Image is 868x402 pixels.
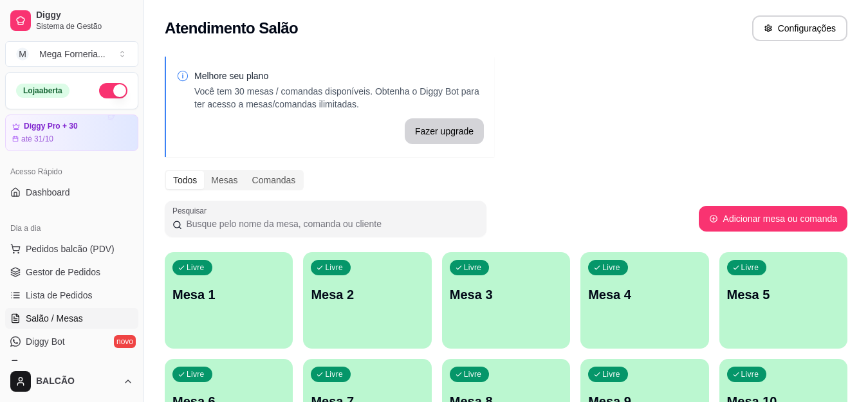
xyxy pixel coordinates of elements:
[21,134,53,144] article: até 31/10
[325,369,343,379] p: Livre
[39,48,106,60] div: Mega Forneria ...
[727,286,840,304] p: Mesa 5
[5,262,138,282] a: Gestor de Pedidos
[719,252,847,349] button: LivreMesa 5
[182,217,479,230] input: Pesquisar
[26,186,70,199] span: Dashboard
[24,122,78,131] article: Diggy Pro + 30
[16,84,69,98] div: Loja aberta
[5,239,138,259] button: Pedidos balcão (PDV)
[5,354,138,375] a: KDS
[442,252,570,349] button: LivreMesa 3
[602,262,620,273] p: Livre
[699,206,847,232] button: Adicionar mesa ou comanda
[26,358,44,371] span: KDS
[5,331,138,352] a: Diggy Botnovo
[36,10,133,21] span: Diggy
[5,308,138,329] a: Salão / Mesas
[99,83,127,98] button: Alterar Status
[36,376,118,387] span: BALCÃO
[187,369,205,379] p: Livre
[187,262,205,273] p: Livre
[5,218,138,239] div: Dia a dia
[26,312,83,325] span: Salão / Mesas
[16,48,29,60] span: M
[245,171,303,189] div: Comandas
[204,171,245,189] div: Mesas
[26,266,100,279] span: Gestor de Pedidos
[5,5,138,36] a: DiggySistema de Gestão
[5,161,138,182] div: Acesso Rápido
[325,262,343,273] p: Livre
[172,205,211,216] label: Pesquisar
[741,262,759,273] p: Livre
[405,118,484,144] button: Fazer upgrade
[602,369,620,379] p: Livre
[303,252,431,349] button: LivreMesa 2
[5,366,138,397] button: BALCÃO
[26,242,115,255] span: Pedidos balcão (PDV)
[26,335,65,348] span: Diggy Bot
[464,262,482,273] p: Livre
[5,41,138,67] button: Select a team
[5,182,138,203] a: Dashboard
[752,15,847,41] button: Configurações
[741,369,759,379] p: Livre
[36,21,133,32] span: Sistema de Gestão
[166,171,204,189] div: Todos
[311,286,423,304] p: Mesa 2
[464,369,482,379] p: Livre
[194,69,484,82] p: Melhore seu plano
[5,114,138,151] a: Diggy Pro + 30até 31/10
[165,252,293,349] button: LivreMesa 1
[5,285,138,306] a: Lista de Pedidos
[194,85,484,111] p: Você tem 30 mesas / comandas disponíveis. Obtenha o Diggy Bot para ter acesso a mesas/comandas il...
[165,18,298,39] h2: Atendimento Salão
[172,286,285,304] p: Mesa 1
[450,286,562,304] p: Mesa 3
[580,252,708,349] button: LivreMesa 4
[588,286,701,304] p: Mesa 4
[26,289,93,302] span: Lista de Pedidos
